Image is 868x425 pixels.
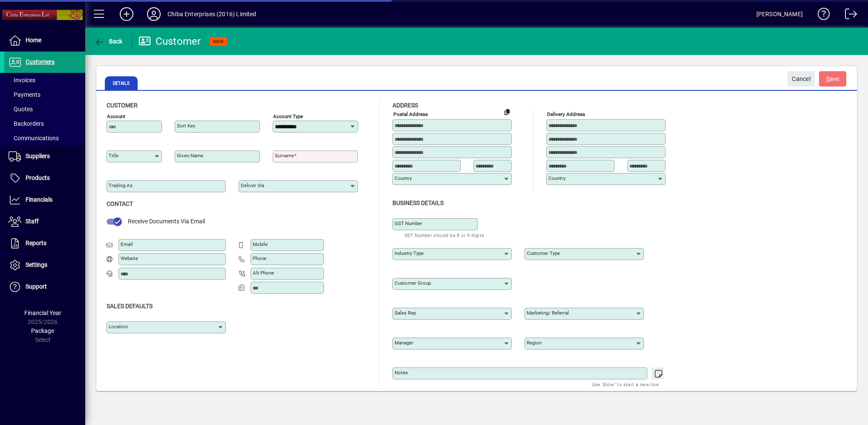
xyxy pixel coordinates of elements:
a: Backorders [4,116,85,131]
mat-label: Account Type [273,113,303,119]
a: Settings [4,254,85,276]
span: S [826,75,830,82]
a: Financials [4,189,85,211]
a: Home [4,30,85,51]
mat-hint: GST Number should be 8 or 9 digits [404,230,484,240]
mat-label: Website [121,255,138,261]
a: Support [4,276,85,298]
mat-label: Trading as [109,182,133,188]
a: Suppliers [4,146,85,167]
button: Add [113,6,140,22]
span: Back [94,38,123,45]
mat-label: GST Number [395,220,422,226]
mat-label: Mobile [253,241,268,247]
a: Communications [4,131,85,145]
span: Address [392,102,418,109]
mat-label: Account [107,113,125,119]
app-page-header-button: Back [85,34,132,49]
span: Package [31,327,54,334]
span: Reports [26,240,46,246]
button: Profile [140,6,167,22]
mat-label: Deliver via [241,182,264,188]
mat-label: Given name [177,153,203,159]
span: Staff [26,218,39,225]
mat-label: Alt Phone [253,270,274,276]
span: Details [105,76,138,90]
div: Customer [138,35,201,48]
span: Support [26,283,47,290]
span: Business details [392,199,444,206]
a: Staff [4,211,85,232]
mat-label: Location [109,324,128,330]
a: Payments [4,87,85,102]
span: Cancel [792,72,810,86]
a: Logout [839,2,857,29]
span: Customer [107,102,138,109]
mat-label: Notes [395,370,408,376]
span: Customers [26,58,55,65]
span: Payments [9,91,40,98]
span: NEW [213,39,224,44]
mat-label: Title [109,153,118,159]
span: ave [826,72,839,86]
mat-label: Industry type [395,250,424,256]
a: Products [4,168,85,189]
span: Financials [26,196,52,203]
a: Invoices [4,73,85,87]
mat-label: Marketing/ Referral [527,310,569,316]
button: Cancel [787,71,815,87]
span: Home [26,37,41,43]
span: Communications [9,135,59,142]
mat-label: Country [548,175,565,181]
span: Products [26,174,50,181]
div: [PERSON_NAME] [756,7,803,21]
span: Quotes [9,106,33,113]
a: Quotes [4,102,85,116]
a: Reports [4,233,85,254]
mat-label: Surname [275,153,294,159]
a: Knowledge Base [811,2,830,29]
button: Back [92,34,125,49]
mat-label: Phone [253,255,266,261]
span: Contact [107,200,133,207]
mat-label: Region [527,340,542,346]
mat-hint: Use 'Enter' to start a new line [592,379,659,389]
span: Financial Year [24,309,61,316]
mat-label: Sales rep [395,310,416,316]
span: Backorders [9,120,44,127]
mat-label: Manager [395,340,413,346]
span: Receive Documents Via Email [128,218,205,225]
button: Copy to Delivery address [500,105,514,119]
button: Save [819,71,846,87]
mat-label: Customer type [527,250,560,256]
mat-label: Customer group [395,280,431,286]
span: Sales defaults [107,303,153,309]
mat-label: Country [395,175,412,181]
mat-label: Sort key [177,123,195,129]
mat-label: Email [121,241,133,247]
span: Suppliers [26,153,50,159]
span: Invoices [9,77,35,84]
div: Chiba Enterprises (2016) Limited [167,7,257,21]
span: Settings [26,261,47,268]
